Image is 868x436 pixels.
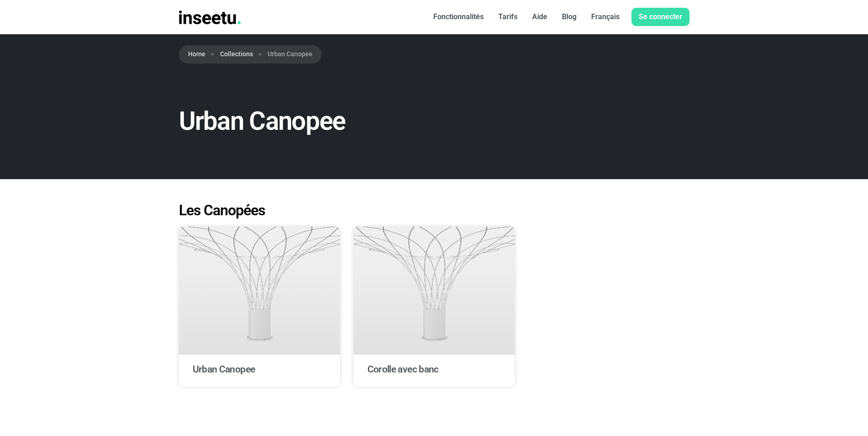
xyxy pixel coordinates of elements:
[555,8,584,26] a: Blog
[562,12,577,21] font: Blog
[639,12,682,21] font: Se connecter
[433,12,484,21] font: Fonctionnalités
[220,49,253,59] a: Collections
[491,8,525,26] a: Tarifs
[498,12,518,21] font: Tarifs
[188,49,205,59] a: Home
[367,364,439,375] a: Corolle avec banc
[179,203,690,218] h2: Les Canopées
[179,45,690,64] nav: breadcrumb
[525,8,555,26] a: Aide
[179,107,516,136] h1: Urban Canopee
[426,8,491,26] a: Fonctionnalités
[631,8,690,26] a: Se connecter
[193,364,255,375] a: Urban Canopee
[253,49,313,60] li: Urban Canopee
[532,12,547,21] font: Aide
[584,8,627,26] a: Français
[179,11,241,24] img: INSEETU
